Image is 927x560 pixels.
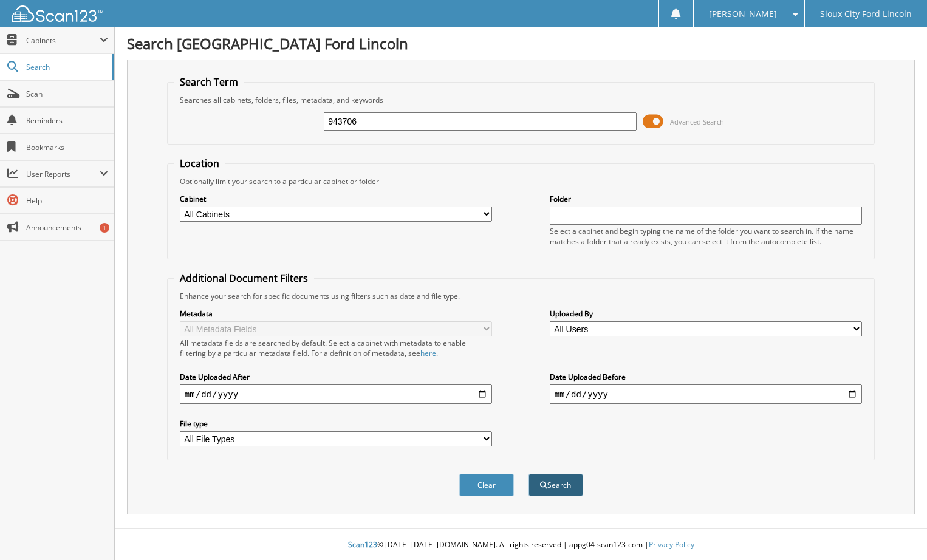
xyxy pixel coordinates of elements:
[459,474,514,496] button: Clear
[348,539,377,550] span: Scan123
[26,142,108,152] span: Bookmarks
[26,169,100,179] span: User Reports
[174,271,314,285] legend: Additional Document Filters
[174,75,244,89] legend: Search Term
[26,196,108,206] span: Help
[174,95,868,105] div: Searches all cabinets, folders, files, metadata, and keywords
[550,384,862,404] input: end
[26,222,108,233] span: Announcements
[26,115,108,126] span: Reminders
[550,194,862,204] label: Folder
[820,10,912,18] span: Sioux City Ford Lincoln
[180,309,492,319] label: Metadata
[100,223,109,233] div: 1
[550,309,862,319] label: Uploaded By
[670,117,724,126] span: Advanced Search
[26,35,100,46] span: Cabinets
[174,291,868,301] div: Enhance your search for specific documents using filters such as date and file type.
[709,10,777,18] span: [PERSON_NAME]
[180,194,492,204] label: Cabinet
[180,338,492,358] div: All metadata fields are searched by default. Select a cabinet with metadata to enable filtering b...
[174,157,225,170] legend: Location
[115,530,927,560] div: © [DATE]-[DATE] [DOMAIN_NAME]. All rights reserved | appg04-scan123-com |
[26,62,106,72] span: Search
[180,372,492,382] label: Date Uploaded After
[12,5,103,22] img: scan123-logo-white.svg
[174,176,868,186] div: Optionally limit your search to a particular cabinet or folder
[180,384,492,404] input: start
[649,539,694,550] a: Privacy Policy
[528,474,583,496] button: Search
[420,348,436,358] a: here
[26,89,108,99] span: Scan
[180,418,492,429] label: File type
[550,226,862,247] div: Select a cabinet and begin typing the name of the folder you want to search in. If the name match...
[550,372,862,382] label: Date Uploaded Before
[127,33,915,53] h1: Search [GEOGRAPHIC_DATA] Ford Lincoln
